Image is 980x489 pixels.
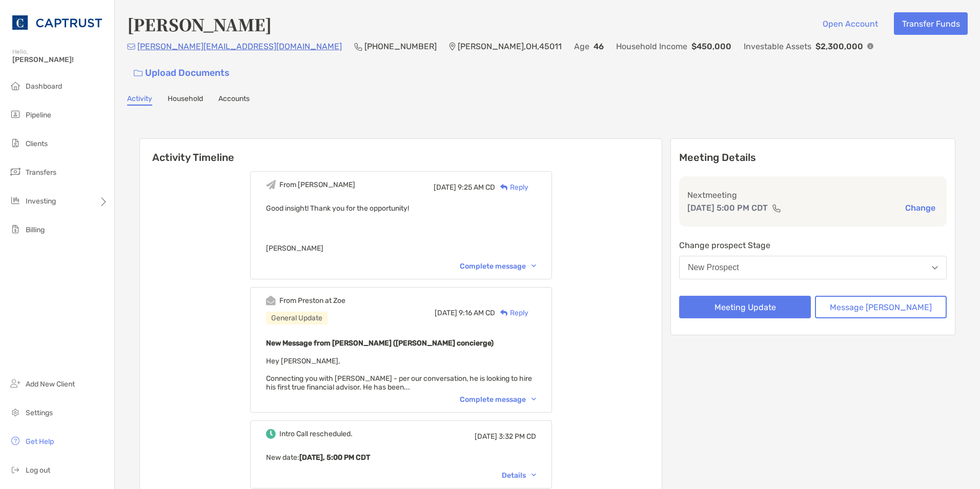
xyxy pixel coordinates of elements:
span: Log out [26,466,50,475]
img: Reply icon [500,184,508,191]
div: Complete message [460,262,536,271]
img: button icon [134,70,142,77]
p: Age [574,40,589,53]
span: 9:16 AM CD [459,309,495,317]
a: Upload Documents [127,62,236,84]
span: Billing [26,226,45,234]
img: Event icon [266,429,276,439]
span: Pipeline [26,111,51,119]
span: Add New Client [26,380,75,389]
span: [DATE] [475,432,497,441]
img: clients icon [9,137,22,149]
img: Chevron icon [532,264,536,268]
img: Location Icon [449,43,456,51]
span: [PERSON_NAME]! [12,55,108,64]
div: Complete message [460,395,536,404]
p: [PERSON_NAME][EMAIL_ADDRESS][DOMAIN_NAME] [137,40,342,53]
p: $450,000 [691,40,731,53]
button: Message [PERSON_NAME] [815,296,947,318]
p: Good insight! Thank you for the opportunity! [266,202,536,215]
div: From [PERSON_NAME] [279,180,355,189]
img: billing icon [9,223,22,235]
b: [DATE], 5:00 PM CDT [299,453,370,462]
span: 3:32 PM CD [499,432,536,441]
img: investing icon [9,194,22,207]
span: Investing [26,197,56,206]
p: 46 [594,40,604,53]
div: Reply [495,308,528,318]
span: Get Help [26,437,54,446]
span: [DATE] [434,183,456,192]
p: [PERSON_NAME] , OH , 45011 [458,40,562,53]
p: [PHONE_NUMBER] [364,40,437,53]
a: Household [168,94,203,106]
img: Email Icon [127,44,135,50]
img: Event icon [266,296,276,305]
img: settings icon [9,406,22,418]
p: Next meeting [687,189,938,201]
div: Intro Call rescheduled. [279,430,353,438]
span: Hey [PERSON_NAME], Connecting you with [PERSON_NAME] - per our conversation, he is looking to hir... [266,357,532,392]
img: logout icon [9,463,22,476]
img: get-help icon [9,435,22,447]
button: Meeting Update [679,296,811,318]
p: Household Income [616,40,687,53]
p: [PERSON_NAME] [266,242,536,255]
span: Clients [26,139,48,148]
div: New Prospect [688,263,739,272]
p: [DATE] 5:00 PM CDT [687,201,768,214]
img: add_new_client icon [9,377,22,390]
img: Phone Icon [354,43,362,51]
img: CAPTRUST Logo [12,4,102,41]
span: Settings [26,409,53,417]
img: pipeline icon [9,108,22,120]
button: Transfer Funds [894,12,968,35]
span: Dashboard [26,82,62,91]
img: transfers icon [9,166,22,178]
p: Change prospect Stage [679,239,947,252]
button: Open Account [814,12,886,35]
b: New Message from [PERSON_NAME] ([PERSON_NAME] concierge) [266,339,494,348]
span: [DATE] [435,309,457,317]
a: Accounts [218,94,250,106]
div: General Update [266,312,328,324]
img: communication type [772,204,781,212]
span: 9:25 AM CD [458,183,495,192]
img: dashboard icon [9,79,22,92]
img: Info Icon [867,43,873,49]
img: Chevron icon [532,398,536,401]
div: Details [502,471,536,480]
p: New date : [266,451,536,464]
button: Change [902,202,938,213]
div: Reply [495,182,528,193]
img: Reply icon [500,310,508,316]
img: Open dropdown arrow [932,266,938,270]
p: Investable Assets [744,40,811,53]
p: $2,300,000 [815,40,863,53]
p: Meeting Details [679,151,947,164]
div: From Preston at Zoe [279,296,345,305]
a: Activity [127,94,152,106]
button: New Prospect [679,256,947,279]
img: Chevron icon [532,474,536,477]
h6: Activity Timeline [140,139,662,164]
h4: [PERSON_NAME] [127,12,272,36]
img: Event icon [266,180,276,190]
span: Transfers [26,168,56,177]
